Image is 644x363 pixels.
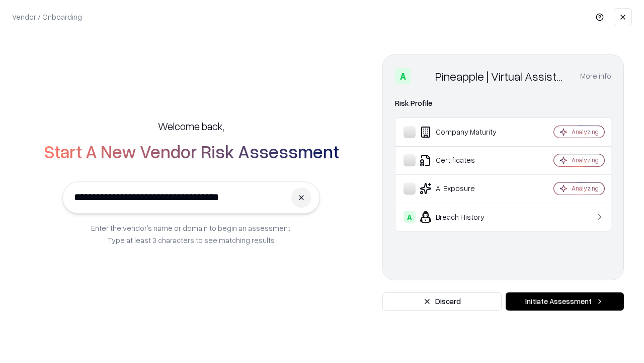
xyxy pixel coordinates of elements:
[572,184,599,193] div: Analyzing
[404,211,524,223] div: Breach History
[158,119,224,133] h5: Welcome back,
[395,97,611,109] div: Risk Profile
[415,68,431,84] img: Pineapple | Virtual Assistant Agency
[44,141,339,161] h2: Start A New Vendor Risk Assessment
[580,67,611,85] button: More info
[404,154,524,166] div: Certificates
[435,68,568,84] div: Pineapple | Virtual Assistant Agency
[572,128,599,136] div: Analyzing
[395,68,411,84] div: A
[91,222,292,246] p: Enter the vendor’s name or domain to begin an assessment. Type at least 3 characters to see match...
[404,211,416,223] div: A
[404,126,524,138] div: Company Maturity
[12,12,82,22] p: Vendor / Onboarding
[404,183,524,195] div: AI Exposure
[572,156,599,164] div: Analyzing
[382,292,502,311] button: Discard
[506,292,624,311] button: Initiate Assessment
